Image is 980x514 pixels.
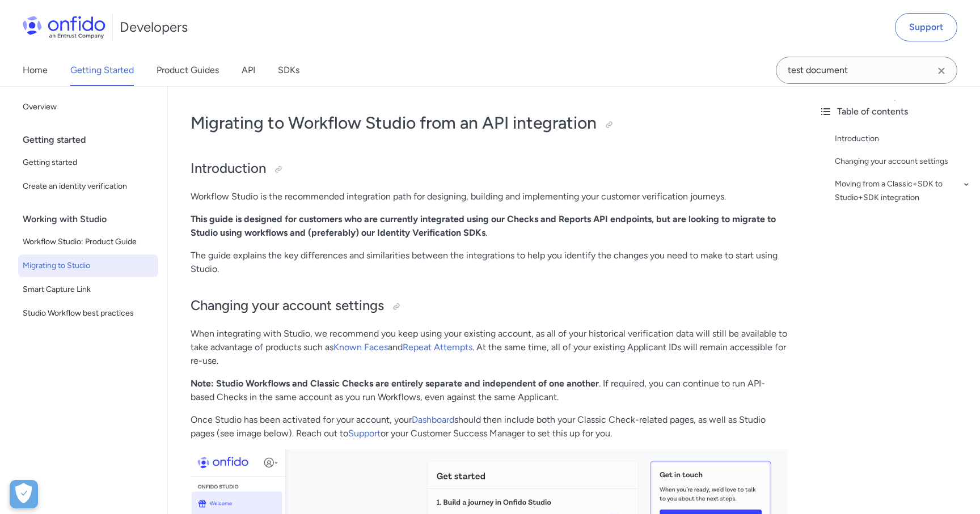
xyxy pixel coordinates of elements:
a: Migrating to Studio [18,254,158,277]
a: Support [895,13,957,41]
a: Introduction [835,132,971,146]
a: Support [348,428,381,439]
button: Open Preferences [10,480,38,508]
span: Getting started [23,156,154,169]
a: Getting Started [70,54,134,86]
img: Onfido Logo [23,16,105,39]
p: Once Studio has been activated for your account, your should then include both your Classic Check... [191,413,787,440]
span: Smart Capture Link [23,283,154,296]
a: Smart Capture Link [18,278,158,301]
a: Moving from a Classic+SDK to Studio+SDK integration [835,177,971,205]
p: Workflow Studio is the recommended integration path for designing, building and implementing your... [191,190,787,203]
div: Cookie Preferences [10,480,38,508]
span: Migrating to Studio [23,259,154,273]
a: API [242,54,255,86]
div: Table of contents [819,105,971,118]
a: Getting started [18,151,158,174]
a: Dashboard [412,414,454,425]
p: . If required, you can continue to run API-based Checks in the same account as you run Workflows,... [191,377,787,404]
a: SDKs [278,54,299,86]
svg: Clear search field button [935,64,948,78]
div: Working with Studio [23,208,163,231]
strong: This guide is designed for customers who are currently integrated using our Checks and Reports AP... [191,214,776,238]
h1: Developers [120,18,188,36]
a: Home [23,54,48,86]
h2: Changing your account settings [191,296,787,316]
a: Overview [18,96,158,118]
a: Changing your account settings [835,155,971,168]
span: Workflow Studio: Product Guide [23,235,154,249]
span: Studio Workflow best practices [23,307,154,320]
a: Product Guides [157,54,219,86]
span: Create an identity verification [23,180,154,193]
h1: Migrating to Workflow Studio from an API integration [191,112,787,134]
a: Studio Workflow best practices [18,302,158,325]
p: When integrating with Studio, we recommend you keep using your existing account, as all of your h... [191,327,787,368]
span: Overview [23,100,154,114]
h2: Introduction [191,159,787,179]
p: . [191,213,787,240]
a: Known Faces [333,342,388,352]
a: Repeat Attempts [403,342,472,352]
input: Onfido search input field [776,57,957,84]
p: The guide explains the key differences and similarities between the integrations to help you iden... [191,249,787,276]
div: Getting started [23,129,163,151]
a: Create an identity verification [18,175,158,198]
strong: Note: Studio Workflows and Classic Checks are entirely separate and independent of one another [191,378,599,389]
a: Workflow Studio: Product Guide [18,231,158,253]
